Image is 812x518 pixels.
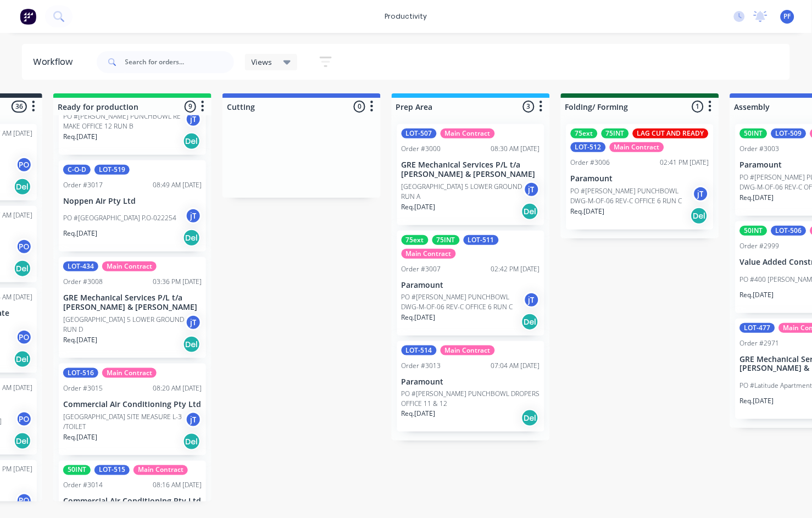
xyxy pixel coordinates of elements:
div: 75ext75INTLAG CUT AND READYLOT-512Main ContractOrder #300602:41 PM [DATE]ParamountPO #[PERSON_NAM... [566,124,714,230]
p: Req. [DATE] [402,409,436,419]
div: jT [524,292,540,308]
p: Noppen Air Pty Ltd [63,197,202,206]
span: PF [784,12,791,21]
div: Main Contract [402,249,456,259]
div: Order #3003 [740,144,780,154]
div: Order #3015 [63,383,103,393]
p: GRE Mechanical Services P/L t/a [PERSON_NAME] & [PERSON_NAME] [402,160,540,179]
div: 50INT [740,129,767,138]
div: LOT-506 [771,226,807,236]
div: 02:41 PM [DATE] [660,158,709,168]
div: jT [693,186,709,202]
div: Main Contract [134,465,188,475]
p: Req. [DATE] [63,229,97,238]
p: GRE Mechanical Services P/L t/a [PERSON_NAME] & [PERSON_NAME] [63,293,202,312]
div: Main Contract [102,261,157,271]
div: 75INT [432,235,460,245]
div: PO [16,493,32,509]
div: Order #3017 [63,180,103,190]
p: Paramount [571,174,709,183]
div: Del [14,432,31,450]
div: Main Contract [610,142,664,152]
p: PO #[PERSON_NAME] PUNCHBOWL DROPERS OFFICE 11 & 12 [402,389,540,409]
div: C-O-D [63,165,91,175]
p: PO #[PERSON_NAME] PUNCHBOWL RE MAKE OFFICE 12 RUN B [63,112,185,131]
div: Main Contract [102,368,157,378]
div: Order #3007 [402,264,441,274]
div: Del [521,313,539,331]
p: [GEOGRAPHIC_DATA] 5 LOWER GROUND RUN A [402,182,524,202]
img: Factory [20,8,36,25]
div: 75INT [602,129,629,138]
div: Del [521,409,539,427]
input: Search for orders... [125,51,234,73]
div: 07:04 AM [DATE] [491,361,540,371]
div: Order #3008 [63,277,103,287]
div: PO [16,329,32,346]
div: Order #3014 [63,481,103,491]
div: LOT-507 [402,129,437,138]
div: Workflow [33,55,78,69]
div: PO [16,157,32,173]
div: PO [16,411,32,427]
div: LOT-512 [571,142,606,152]
div: LOT-514 [402,346,437,355]
div: Del [14,260,31,277]
div: Del [691,207,708,225]
div: Del [183,336,201,353]
p: [GEOGRAPHIC_DATA] 5 LOWER GROUND RUN D [63,315,185,335]
div: Order #2971 [740,338,780,348]
div: C-O-DLOT-519Order #301708:49 AM [DATE]Noppen Air Pty LtdPO #[GEOGRAPHIC_DATA] P.O-022254jTReq.[DA... [59,160,206,252]
p: Commercial Air Conditioning Pty Ltd [63,400,202,409]
span: Views [252,56,272,68]
p: Req. [DATE] [402,202,436,212]
div: jT [185,411,202,428]
div: 08:16 AM [DATE] [153,481,202,491]
p: Req. [DATE] [63,335,97,345]
p: PO #[PERSON_NAME] PUNCHBOWL DWG-M-OF-06 REV-C OFFICE 6 RUN C [402,292,524,312]
div: 08:30 AM [DATE] [491,144,540,154]
div: LOT-507Main ContractOrder #300008:30 AM [DATE]GRE Mechanical Services P/L t/a [PERSON_NAME] & [PE... [397,124,544,225]
p: Req. [DATE] [63,432,97,442]
div: LOT-477 [740,323,775,333]
p: Paramount [402,281,540,290]
div: Del [183,433,201,450]
p: Commercial Air Conditioning Pty Ltd [63,497,202,506]
p: Paramount [402,377,540,387]
p: Req. [DATE] [402,313,436,322]
div: PO [16,238,32,255]
div: 50INT [740,226,767,236]
div: LOT-515 [94,465,130,475]
div: LOT-434Main ContractOrder #300803:36 PM [DATE]GRE Mechanical Services P/L t/a [PERSON_NAME] & [PE... [59,257,206,358]
div: LOT-519 [94,165,130,175]
div: 50INT [63,465,91,475]
div: Del [521,203,539,220]
div: jT [185,208,202,224]
p: [GEOGRAPHIC_DATA] SITE MEASURE L-3 /TOILET [63,412,185,432]
div: 75ext [402,235,429,245]
div: Main Contract [441,129,495,138]
div: Del [183,132,201,150]
div: LOT-509 [771,129,807,138]
div: LOT-516Main ContractOrder #301508:20 AM [DATE]Commercial Air Conditioning Pty Ltd[GEOGRAPHIC_DATA... [59,364,206,455]
div: LOT-516 [63,368,98,378]
div: productivity [380,8,433,25]
div: 08:20 AM [DATE] [153,383,202,393]
div: LOT-514Main ContractOrder #301307:04 AM [DATE]ParamountPO #[PERSON_NAME] PUNCHBOWL DROPERS OFFICE... [397,341,544,432]
div: jT [185,314,202,331]
p: Req. [DATE] [740,193,774,203]
p: Req. [DATE] [740,290,774,300]
div: Del [14,178,31,196]
div: 03:36 PM [DATE] [153,277,202,287]
div: Order #3013 [402,361,441,371]
div: Order #3006 [571,158,610,168]
div: Del [183,229,201,247]
div: Order #2999 [740,241,780,251]
div: jT [524,181,540,198]
div: LAG CUT AND READY [633,129,709,138]
p: PO #[GEOGRAPHIC_DATA] P.O-022254 [63,213,176,223]
p: Req. [DATE] [571,207,605,216]
div: Main Contract [441,346,495,355]
div: jT [185,111,202,127]
div: LOT-511 [464,235,499,245]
